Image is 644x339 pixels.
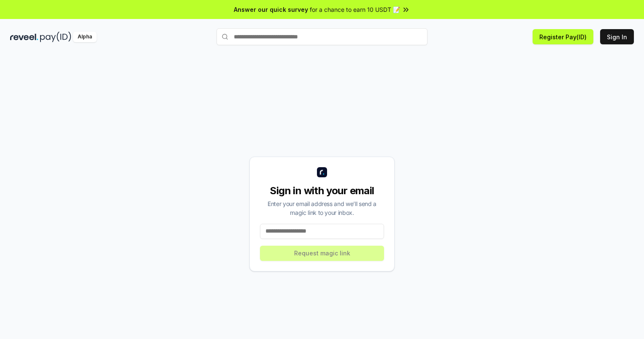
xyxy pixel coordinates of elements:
img: reveel_dark [10,32,38,42]
div: Alpha [73,32,97,42]
span: Answer our quick survey [234,5,308,14]
button: Sign In [600,29,634,44]
button: Register Pay(ID) [533,29,593,44]
img: pay_id [40,32,71,42]
span: for a chance to earn 10 USDT 📝 [310,5,400,14]
div: Sign in with your email [260,184,384,198]
div: Enter your email address and we’ll send a magic link to your inbox. [260,199,384,217]
img: logo_small [317,167,327,177]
